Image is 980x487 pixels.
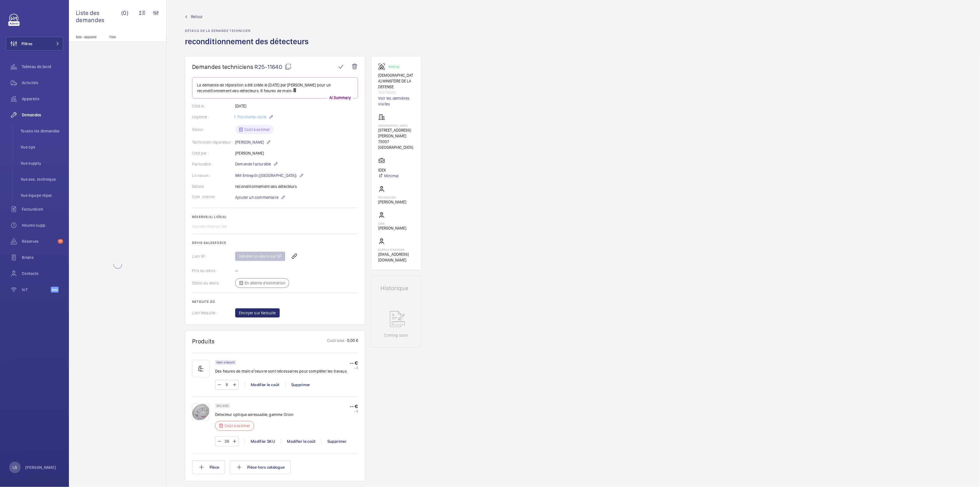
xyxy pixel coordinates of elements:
span: IoT [22,287,51,292]
p: La demande de réparation a été créée le [DATE] par [PERSON_NAME] pour un reconditionnement des dé... [197,82,353,94]
p: Working [389,66,399,68]
h1: reconditionnement des détecteurs [185,36,312,56]
button: Envoyer sur Netsuite [235,308,280,317]
p: Supply manager [378,248,414,251]
h2: Netsuite SO [192,300,358,304]
span: Vue équipe répar. [21,193,63,198]
span: Filtres [22,41,32,47]
p: Site - Appareil [69,35,107,39]
span: Facturation [22,206,63,212]
span: R25-11640 [254,63,291,70]
span: Heures supp. [22,222,63,228]
p: WM Entrepôt ([GEOGRAPHIC_DATA]) [235,172,304,179]
span: Vue supply [21,160,63,166]
p: -- € [350,409,358,413]
div: Modifier le coût [245,382,285,388]
p: Main d'oeuvre [217,361,235,363]
p: [PERSON_NAME] [235,139,271,146]
p: [PERSON_NAME] [378,199,406,205]
p: -- € [350,403,358,409]
p: -- € [350,360,358,366]
div: Modifier SKU [245,438,281,444]
span: Demandes [22,112,63,118]
h2: Réserve(s) liée(s) [192,215,358,219]
a: Voir les dernières visites [378,95,414,107]
p: LB [13,465,17,470]
p: Des heures de main d'oeuvre sont nécessaires pour compléter les travaux. [215,368,348,374]
span: Envoyer sur Netsuite [239,310,276,316]
p: Titre [109,35,147,39]
span: Vue ass. technique [21,176,63,182]
h2: Détails de la demande technicien [185,29,312,33]
span: 71 [58,239,63,244]
p: Detecteur optique adressable, gamme Orion [215,412,293,417]
div: Supprimer [321,438,352,444]
p: CSM [378,222,406,225]
button: Pièce hors catalogue [230,460,291,474]
p: 75007 [GEOGRAPHIC_DATA] [378,139,414,150]
p: [DEMOGRAPHIC_DATA] MINISTERE DE LA DEFENSE [378,72,414,90]
h2: Devis Salesforce [192,241,358,245]
button: Pièce [192,460,225,474]
span: Réserves [22,238,55,244]
p: Coût total : [327,338,347,345]
div: Modifier le coût [281,438,321,444]
span: Vue ops [21,144,63,150]
span: Appareils [22,96,63,102]
span: Tableau de bord [22,64,63,70]
span: Beta [51,287,59,292]
p: [STREET_ADDRESS][PERSON_NAME] [378,127,414,139]
span: Prochaine visite [236,115,266,119]
span: Ajouter un commentaire [235,195,279,200]
span: Bilans [22,255,63,260]
p: SKU 4315 [217,405,229,407]
div: Supprimer [285,382,316,388]
p: [GEOGRAPHIC_DATA] [378,124,414,127]
p: AI Summary [327,95,353,101]
p: -- € [350,366,358,369]
img: BHMATj4ED5KaAcBxWLR1phhkK_WZ9mlkGPFDFzYphcM6ZKql.png [192,403,209,421]
img: fire_alarm.svg [378,63,387,70]
span: Toutes les demandes [21,128,63,134]
p: 70578665 [378,90,414,95]
p: [PERSON_NAME] [25,465,56,470]
h1: Historique [380,285,412,291]
span: Demande facturable [235,161,271,167]
p: [EMAIL_ADDRESS][DOMAIN_NAME] [378,251,414,263]
p: IDEX [378,167,399,173]
p: 0,00 € [347,338,358,345]
span: Liste des demandes [76,9,121,24]
span: Retour [191,14,203,20]
p: Technicien [378,196,406,199]
h1: Produits [192,338,215,345]
p: Coût à estimer [225,423,250,429]
span: Activités [22,80,63,86]
p: [PERSON_NAME] [378,225,406,231]
img: muscle-sm.svg [192,360,209,377]
span: Demandes techniciens [192,63,253,70]
p: Coming soon [384,332,408,338]
a: Minimal [378,173,399,179]
button: Filtres [6,37,63,51]
span: Contacts [22,271,63,276]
